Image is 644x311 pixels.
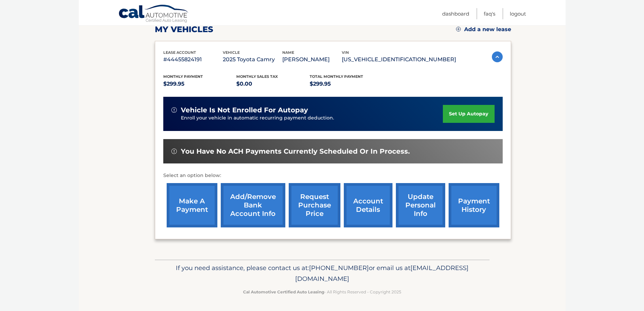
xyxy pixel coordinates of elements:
a: set up autopay [443,105,494,123]
a: make a payment [167,183,217,227]
p: - All Rights Reserved - Copyright 2025 [159,288,485,295]
span: [EMAIL_ADDRESS][DOMAIN_NAME] [295,264,469,283]
span: [PHONE_NUMBER] [309,264,369,272]
a: payment history [449,183,499,227]
p: $299.95 [163,79,237,89]
a: update personal info [396,183,445,227]
p: #44455824191 [163,55,223,64]
span: Monthly sales Tax [236,74,278,79]
span: vehicle is not enrolled for autopay [181,106,308,114]
a: account details [344,183,392,227]
p: [PERSON_NAME] [282,55,342,64]
p: 2025 Toyota Camry [223,55,282,64]
img: accordion-active.svg [492,51,503,62]
a: FAQ's [484,8,495,19]
img: alert-white.svg [171,149,177,154]
p: If you need assistance, please contact us at: or email us at [159,263,485,284]
a: request purchase price [289,183,340,227]
p: Select an option below: [163,172,503,180]
p: $0.00 [236,79,310,89]
span: vehicle [223,50,240,55]
a: Logout [510,8,526,19]
a: Add a new lease [456,26,511,33]
h2: my vehicles [155,24,213,35]
img: alert-white.svg [171,107,177,113]
span: name [282,50,294,55]
a: Cal Automotive [118,4,189,24]
img: add.svg [456,27,461,31]
span: lease account [163,50,196,55]
a: Add/Remove bank account info [221,183,285,227]
span: Monthly Payment [163,74,203,79]
p: $299.95 [310,79,383,89]
p: Enroll your vehicle in automatic recurring payment deduction. [181,114,443,122]
span: vin [342,50,349,55]
span: You have no ACH payments currently scheduled or in process. [181,147,410,156]
strong: Cal Automotive Certified Auto Leasing [243,289,324,294]
span: Total Monthly Payment [310,74,363,79]
p: [US_VEHICLE_IDENTIFICATION_NUMBER] [342,55,456,64]
a: Dashboard [442,8,469,19]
